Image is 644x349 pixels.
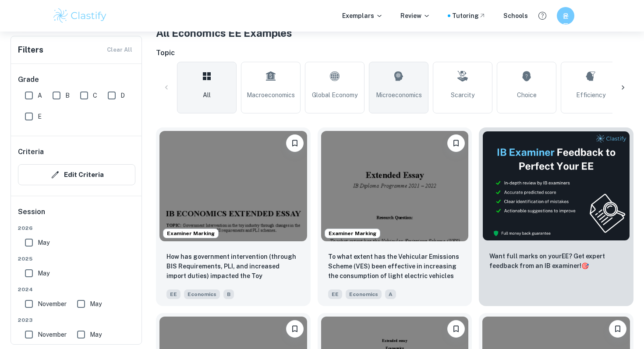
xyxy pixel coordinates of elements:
a: Examiner MarkingBookmarkHow has government intervention (through BIS Requirements, PLI, and incre... [156,127,311,306]
span: All [203,90,211,100]
button: Edit Criteria [18,164,135,185]
p: Want full marks on your EE ? Get expert feedback from an IB examiner! [489,251,623,271]
span: EE [166,289,180,299]
span: B [65,91,70,100]
p: Exemplars [342,11,383,21]
span: May [38,238,50,247]
span: 🎯 [581,262,589,269]
h6: Filters [18,44,43,56]
p: How has government intervention (through BIS Requirements, PLI, and increased import duties) impa... [166,252,300,282]
span: E [38,112,42,121]
span: EE [328,289,342,299]
p: To what extent has the Vehicular Emissions Scheme (VES) been effective in increasing the consumpt... [328,252,462,282]
h6: Session [18,207,135,224]
img: Clastify logo [52,7,108,25]
span: D [120,91,125,100]
span: A [38,91,42,100]
button: 윤도 [557,7,574,25]
span: C [93,91,97,100]
span: May [90,299,102,309]
h6: Criteria [18,147,44,157]
button: Bookmark [286,320,304,338]
button: Bookmark [286,134,304,152]
span: A [385,289,396,299]
span: Economics [184,289,220,299]
span: 2025 [18,255,135,263]
span: November [38,299,67,309]
span: Efficiency [576,90,605,100]
a: Tutoring [452,11,486,21]
h1: All Economics EE Examples [156,25,633,41]
img: Economics EE example thumbnail: How has government intervention (through [159,131,307,241]
span: Global Economy [312,90,357,100]
button: Bookmark [447,134,465,152]
h6: 윤도 [561,11,571,21]
h6: Grade [18,74,135,85]
span: 2026 [18,224,135,232]
h6: Topic [156,48,633,58]
button: Bookmark [447,320,465,338]
button: Bookmark [609,320,626,338]
span: Economics [346,289,382,299]
span: 2024 [18,286,135,293]
a: Schools [503,11,528,21]
span: Microeconomics [376,90,422,100]
span: November [38,330,67,339]
img: Economics EE example thumbnail: To what extent has the Vehicular Emissio [321,131,469,241]
span: Macroeconomics [247,90,295,100]
a: ThumbnailWant full marks on yourEE? Get expert feedback from an IB examiner! [479,127,633,306]
span: Examiner Marking [163,229,218,237]
span: B [223,289,234,299]
a: Examiner MarkingBookmarkTo what extent has the Vehicular Emissions Scheme (VES) been effective in... [318,127,472,306]
span: Scarcity [451,90,474,100]
span: May [90,330,102,339]
button: Help and Feedback [535,8,550,23]
p: Review [400,11,430,21]
span: 2023 [18,316,135,324]
span: Choice [517,90,537,100]
span: Examiner Marking [325,229,380,237]
span: May [38,268,50,278]
img: Thumbnail [482,131,630,241]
